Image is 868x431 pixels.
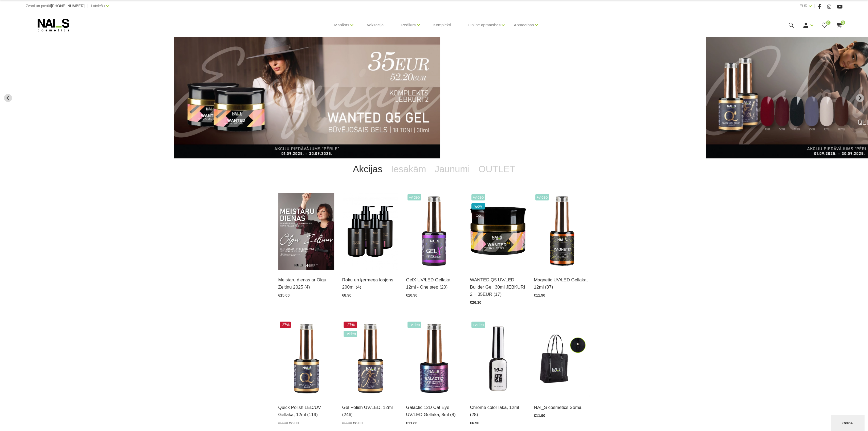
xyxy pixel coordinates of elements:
[534,293,545,297] span: €11.90
[474,158,519,180] a: OUTLET
[430,158,474,180] a: Jaunumi
[51,4,84,8] span: [PHONE_NUMBER]
[362,12,388,38] a: Vaksācija
[836,22,842,28] a: 0
[280,322,291,328] span: -27%
[342,276,398,291] a: Roku un ķermeņa losjons, 200ml (4)
[407,322,421,328] span: +Video
[471,194,485,200] span: +Video
[278,320,334,397] img: Ātri, ērti un vienkārši!Intensīvi pigmentēta gellaka, kas perfekti klājas arī vienā slānī, tādā v...
[342,404,398,418] a: Gel Polish UV/LED, 12ml (246)
[470,404,526,418] a: Chrome color laka, 12ml (28)
[342,421,352,425] span: €10.90
[278,421,288,425] span: €10.90
[534,320,590,397] img: Ērta, eleganta, izturīga soma ar NAI_S cosmetics logo.Izmērs: 38 x 46 x 14 cm...
[278,193,334,270] img: ✨ Meistaru dienas ar Olgu Zeltiņu 2025 ✨🍂 RUDENS / Seminārs manikīra meistariem 🍂📍 Liepāja – 7. o...
[51,4,84,8] a: [PHONE_NUMBER]
[470,193,526,270] img: Gels WANTED NAILS cosmetics tehniķu komanda ir radījusi gelu, kas ilgi jau ir katra meistara mekl...
[401,14,415,36] a: Pedikīrs
[4,94,12,102] button: Previous slide
[344,331,357,337] span: +Video
[26,3,84,9] div: Zvani un pasūti
[814,3,815,9] span: |
[826,20,830,25] span: 0
[406,404,462,418] a: Galactic 12D Cat Eye UV/LED Gellaka, 8ml (8)
[278,276,334,291] a: Meistaru dienas ar Olgu Zeltiņu 2025 (4)
[289,421,299,425] span: €8.00
[471,322,485,328] span: +Video
[514,14,534,36] a: Apmācības
[353,421,362,425] span: €8.00
[471,203,485,210] span: wow
[470,276,526,298] a: WANTED Q5 UV/LED Builder Gel, 30ml JEBKURI 2 = 35EUR (17)
[468,14,500,36] a: Online apmācības
[470,320,526,397] img: Paredzēta hromēta jeb spoguļspīduma efekta veidošanai uz pilnas naga plātnes vai atsevišķiem diza...
[406,193,462,270] img: Trīs vienā - bāze, tonis, tops (trausliem nagiem vēlams papildus lietot bāzi). Ilgnoturīga un int...
[174,37,694,158] li: 4 of 13
[406,276,462,291] a: GelX UV/LED Gellaka, 12ml - One step (20)
[387,158,430,180] a: Iesakām
[406,320,462,397] img: Daudzdimensionāla magnētiskā gellaka, kas satur smalkas, atstarojošas hroma daļiņas. Ar īpaša mag...
[278,404,334,418] a: Quick Polish LED/UV Gellaka, 12ml (119)
[856,94,864,102] button: Next slide
[342,320,398,397] img: Ilgnoturīga, intensīvi pigmentēta gellaka. Viegli klājas, lieliski žūst, nesaraujas, neatkāpjas n...
[471,212,485,219] span: top
[470,421,479,425] span: €6.50
[429,12,455,38] a: Komplekti
[406,293,418,297] span: €10.90
[342,193,398,270] img: BAROJOŠS roku un ķermeņa LOSJONSBALI COCONUT barojošs roku un ķermeņa losjons paredzēts jebkura t...
[831,414,865,431] iframe: chat widget
[821,22,828,28] a: 0
[344,322,357,328] span: -27%
[534,276,590,291] a: Magnetic UV/LED Gellaka, 12ml (37)
[91,3,105,9] a: Latviešu
[534,193,590,270] img: Ilgnoturīga gellaka, kas sastāv no metāla mikrodaļiņām, kuras īpaša magnēta ietekmē var pārvērst ...
[470,300,482,305] span: €26.10
[800,3,808,9] a: EUR
[407,194,421,200] span: +Video
[342,293,352,297] span: €8.90
[841,20,845,25] span: 0
[334,14,349,36] a: Manikīrs
[278,293,290,297] span: €15.00
[406,421,418,425] span: €11.86
[535,194,549,200] span: +Video
[349,158,387,180] a: Akcijas
[534,404,590,411] a: NAI_S cosmetics Soma
[534,413,545,418] span: €11.90
[87,3,88,9] span: |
